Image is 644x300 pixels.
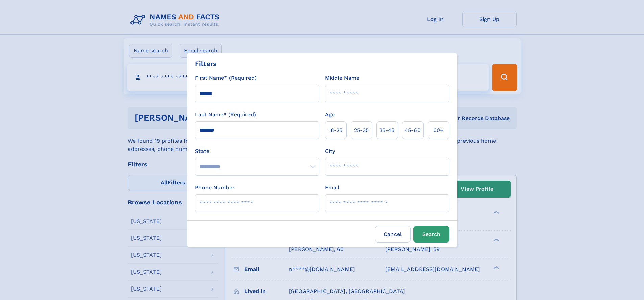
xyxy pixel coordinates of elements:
[325,184,339,192] label: Email
[405,126,421,134] span: 45‑60
[354,126,369,134] span: 25‑35
[325,74,359,82] label: Middle Name
[195,111,256,119] label: Last Name* (Required)
[433,126,444,134] span: 60+
[195,184,235,192] label: Phone Number
[325,147,335,155] label: City
[195,147,319,155] label: State
[375,226,411,243] label: Cancel
[329,126,342,134] span: 18‑25
[325,111,335,119] label: Age
[413,226,449,243] button: Search
[195,59,217,69] div: Filters
[379,126,395,134] span: 35‑45
[195,74,257,82] label: First Name* (Required)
